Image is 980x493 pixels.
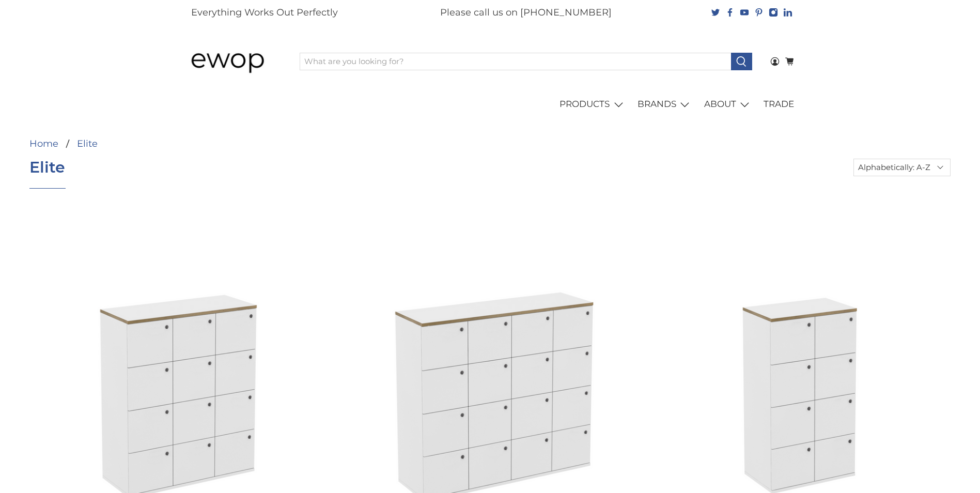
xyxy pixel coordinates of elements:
a: Home [29,139,58,148]
a: PRODUCTS [554,90,632,119]
a: ABOUT [698,90,758,119]
h1: Elite [29,159,65,176]
p: Everything Works Out Perfectly [191,6,338,20]
input: What are you looking for? [300,53,732,70]
a: Elite [77,139,98,148]
nav: breadcrumbs [29,139,392,148]
a: TRADE [758,90,800,119]
a: BRANDS [632,90,698,119]
nav: main navigation [180,90,800,119]
p: Please call us on [PHONE_NUMBER] [440,6,612,20]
